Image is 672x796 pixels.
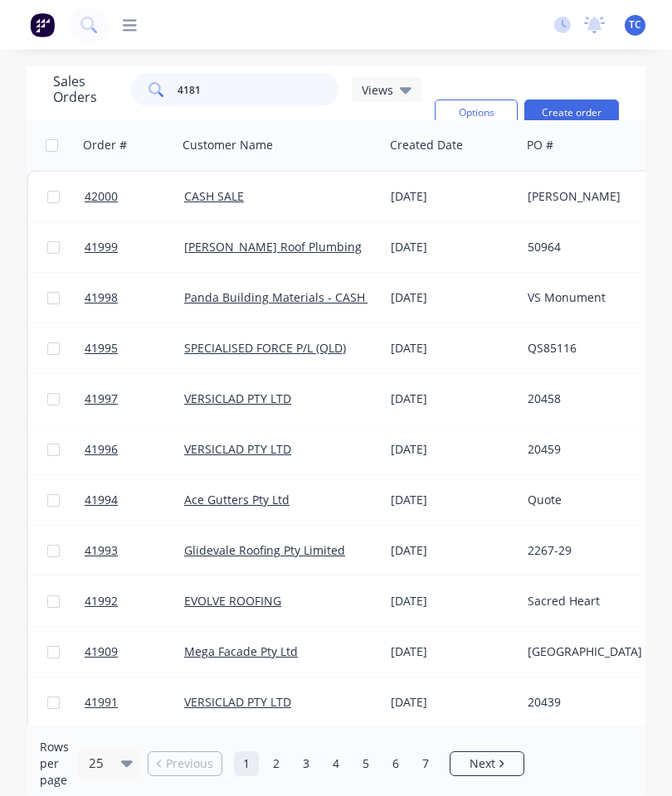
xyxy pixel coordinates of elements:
a: 41994 [85,475,184,525]
div: Order # [83,137,127,153]
button: Options [435,99,518,126]
div: [DATE] [391,188,514,205]
div: PO # [527,137,553,153]
a: 41997 [85,374,184,424]
div: [DATE] [391,542,514,559]
span: Rows per page [40,739,71,789]
span: 41999 [85,239,118,255]
span: 41996 [85,441,118,458]
a: Glidevale Roofing Pty Limited [184,542,345,558]
a: Page 7 [413,751,438,776]
a: 41992 [85,576,184,626]
span: Next [470,755,495,772]
a: 41909 [85,627,184,677]
div: [DATE] [391,694,514,711]
input: Search... [178,73,339,106]
a: 41996 [85,425,184,474]
a: 41998 [85,273,184,323]
div: [DATE] [391,593,514,609]
div: [DATE] [391,492,514,508]
a: Page 5 [353,751,378,776]
div: Created Date [390,137,463,153]
a: SPECIALISED FORCE P/L (QLD) [184,340,346,356]
a: Page 2 [264,751,289,776]
button: Create order [524,99,619,126]
span: 41994 [85,492,118,508]
img: Factory [30,12,55,37]
a: Page 6 [383,751,408,776]
span: 41909 [85,643,118,660]
span: 41998 [85,289,118,306]
a: Previous page [149,755,222,772]
span: 41992 [85,593,118,609]
div: Customer Name [183,137,273,153]
a: Panda Building Materials - CASH SALE [184,289,395,305]
a: 41999 [85,222,184,272]
ul: Pagination [141,751,531,776]
a: Page 4 [324,751,348,776]
a: EVOLVE ROOFING [184,593,281,609]
span: Previous [166,755,213,772]
div: [DATE] [391,340,514,357]
span: TC [629,17,641,32]
span: Views [362,81,393,99]
a: CASH SALE [184,188,244,204]
div: [DATE] [391,441,514,458]
a: Mega Facade Pty Ltd [184,643,298,659]
a: VERSICLAD PTY LTD [184,391,291,406]
span: 41993 [85,542,118,559]
div: [DATE] [391,391,514,407]
span: 42000 [85,188,118,205]
a: VERSICLAD PTY LTD [184,441,291,457]
a: Next page [450,755,523,772]
span: 41997 [85,391,118,407]
a: [PERSON_NAME] Roof Plumbing [184,239,362,255]
div: [DATE] [391,239,514,255]
a: Ace Gutters Pty Ltd [184,492,290,507]
a: Page 3 [294,751,319,776]
span: 41995 [85,340,118,357]
a: Page 1 is your current page [234,751,259,776]
div: [DATE] [391,643,514,660]
a: 41993 [85,526,184,575]
a: 41995 [85,323,184,373]
span: 41991 [85,694,118,711]
a: 41991 [85,677,184,727]
a: 42000 [85,172,184,221]
h1: Sales Orders [53,74,118,105]
a: VERSICLAD PTY LTD [184,694,291,710]
div: [DATE] [391,289,514,306]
